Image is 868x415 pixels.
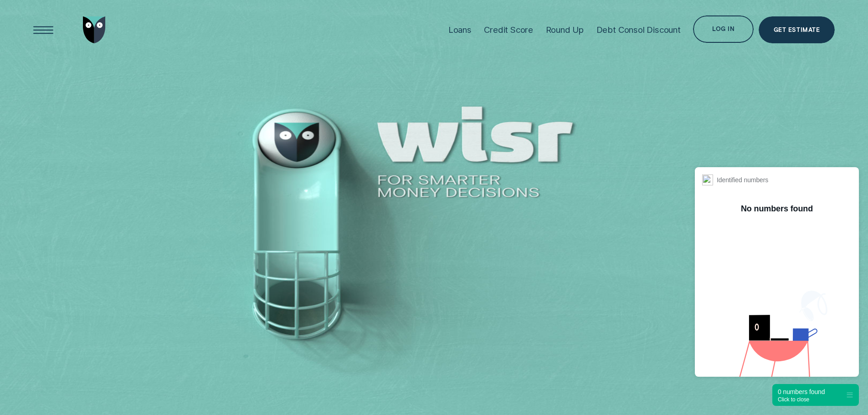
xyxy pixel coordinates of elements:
[484,25,533,35] div: Credit Score
[448,25,472,35] div: Loans
[596,25,681,35] div: Debt Consol Discount
[546,25,584,35] div: Round Up
[83,16,106,44] img: Wisr
[693,15,753,43] button: Log in
[759,16,835,44] a: Get Estimate
[30,16,57,44] button: Open Menu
